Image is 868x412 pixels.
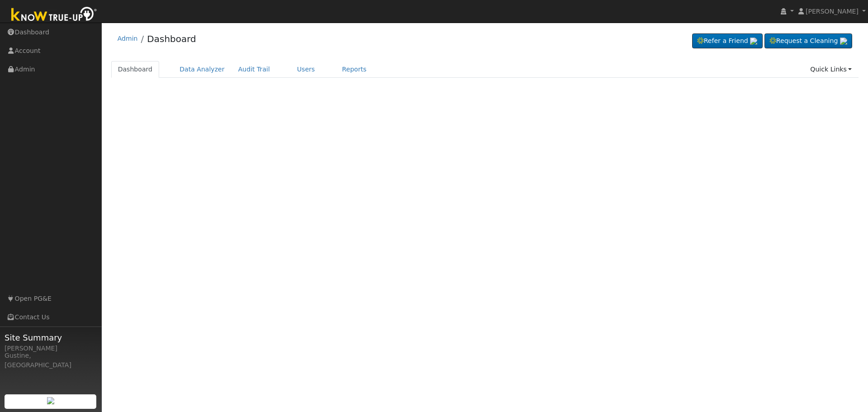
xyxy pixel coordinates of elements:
div: [PERSON_NAME] [5,344,97,353]
a: Reports [335,61,373,78]
img: retrieve [750,38,757,45]
a: Refer a Friend [692,33,763,49]
a: Dashboard [147,33,196,44]
span: Site Summary [5,331,97,344]
a: Admin [118,35,138,42]
span: [PERSON_NAME] [806,8,859,15]
img: retrieve [47,397,54,404]
div: Gustine, [GEOGRAPHIC_DATA] [5,351,97,370]
a: Data Analyzer [173,61,231,78]
a: Request a Cleaning [764,33,852,49]
img: Know True-Up [7,5,102,25]
a: Quick Links [803,61,859,78]
a: Audit Trail [231,61,277,78]
img: retrieve [840,38,847,45]
a: Users [290,61,322,78]
a: Dashboard [111,61,160,78]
